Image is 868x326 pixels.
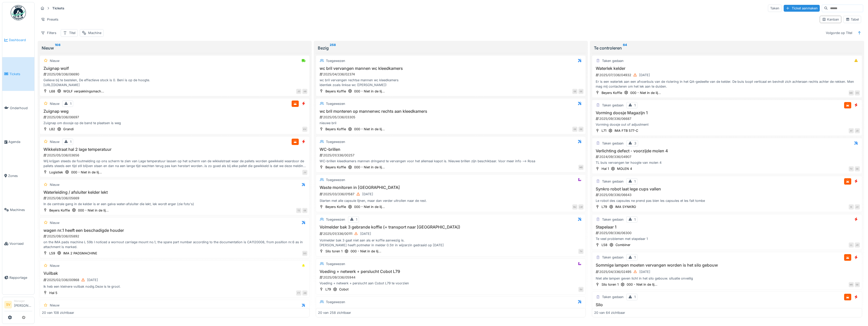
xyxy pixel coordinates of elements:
[71,170,102,175] div: 000 - Niet in de lij...
[602,295,624,299] div: Taken gedaan
[634,141,636,146] div: 3
[318,198,583,203] div: Starten met alle capsule lijnen, maar dan verder uitrollen naar de rest.
[43,153,307,158] div: 2025/05/336/03656
[578,204,583,209] div: LM
[594,79,860,89] div: Er is een waterlek aan een afvoerbuis van de riolering in het QA-gedeelte van de kelder. De buis ...
[87,278,98,282] div: [DATE]
[594,276,860,281] div: Niet alle lampen geven licht in het silo gebouw. situatie onveilig
[602,204,607,209] div: L79
[9,38,32,42] span: Dashboard
[354,127,385,132] div: 000 - Niet in de lij...
[42,240,307,249] div: on the IMA pads machine L 59b I noticed a wornout carriage mount no.1, the spare part number acco...
[855,282,860,287] div: GE
[2,125,34,159] a: Agenda
[630,90,661,95] div: 000 - Niet in de lij...
[2,193,34,227] a: Machines
[855,204,860,209] div: JV
[595,154,860,159] div: 2024/09/336/04907
[43,196,307,201] div: 2025/08/336/05669
[8,139,32,144] span: Agenda
[594,160,860,165] div: TL buis vervangen ter hoogte van molen 4
[855,166,860,171] div: GE
[42,66,307,71] h3: Zuignap wolf
[2,159,34,193] a: Zones
[602,179,624,184] div: Taken gedaan
[42,109,307,114] h3: Zuignap weg
[595,72,860,78] div: 2025/07/336/04932
[50,263,59,268] div: Nieuw
[2,91,34,125] a: Onderhoud
[14,299,32,303] div: Manager
[824,29,855,37] div: Volgorde op Titel
[594,110,860,115] h3: Vorming doosje Magazijn 1
[42,271,307,276] h3: Vuilbak
[319,191,583,197] div: 2025/03/336/01587
[319,72,583,77] div: 2025/04/336/02374
[42,310,74,315] div: 20 van 108 zichtbaar
[49,208,70,213] div: Beyers Koffie
[50,220,59,225] div: Nieuw
[9,241,32,246] span: Voorraad
[639,73,650,77] div: [DATE]
[578,165,583,170] div: MD
[594,236,860,241] div: Te veel problemen met stapelaar 1
[362,192,373,197] div: [DATE]
[602,166,609,171] div: Hal 1
[63,127,74,132] div: Grandi
[318,269,583,274] h3: Voeding + netwerk + perslucht Cobot L79
[595,231,860,235] div: 2025/09/336/06300
[594,122,860,127] div: Vorming doosje out of adjustment
[296,89,301,94] div: JD
[50,303,59,308] div: Nieuw
[11,5,26,20] img: Badge_color-CXgf-gQk.svg
[351,249,381,254] div: 000 - Niet in de lij...
[42,159,307,168] div: Wij krijgen steeds de foutmelding op ons scherm te zien van Lage temperatuur lassen op het scherm...
[318,45,584,51] div: Bezig
[318,310,351,315] div: 20 van 258 zichtbaar
[578,89,583,94] div: GE
[42,284,307,289] div: Ik heb een kleinere vuilbak nodig.Deze is te groot.
[9,72,32,76] span: Tickets
[326,217,345,222] div: Toegewezen
[784,5,820,12] div: Ticket aanmaken
[595,116,860,121] div: 2025/09/336/06687
[354,204,385,209] div: 000 - Niet in de lij...
[69,30,75,35] div: Titel
[602,103,624,108] div: Taken gedaan
[42,78,307,87] div: Gelieve bij te bestelen, De effectieve stock is 0. Beni is op de hoogte. [URL][DOMAIN_NAME]
[634,179,636,184] div: 1
[594,263,860,268] h3: Sommige lampen moeten vervangen worden is het silo gebouw
[849,204,854,209] div: IS
[42,147,307,152] h3: Wikkelstraat hal 2 lage temperatuur
[578,249,583,254] div: TV
[849,90,854,95] div: MD
[572,204,577,209] div: MJ
[602,282,619,287] div: Silo toren 1
[339,287,349,292] div: Cobot
[42,45,308,51] div: Nieuw
[602,58,624,63] div: Taken gedaan
[49,89,55,94] div: L68
[39,16,61,23] div: Presets
[602,242,607,247] div: L58
[768,5,782,12] div: Taken
[855,242,860,248] div: JD
[8,173,32,178] span: Zones
[326,177,345,182] div: Toegewezen
[318,238,583,248] div: Volmelder bak 3 gaat niet aan als er koffie aanwezig is. [PERSON_NAME] heeft potmeter in melder 0...
[42,202,307,206] div: In de centrale gang in de kelder is er een galva water-afsluiter die lekt, lek wordt erger (zie f...
[360,231,371,236] div: [DATE]
[78,208,109,213] div: 000 - Niet in de lij...
[354,165,385,170] div: 000 - Niet in de lij...
[319,115,583,120] div: 2025/05/336/03305
[594,225,860,230] h3: Stapelaar 1
[326,139,345,144] div: Toegewezen
[43,115,307,120] div: 2025/09/336/06697
[595,269,860,275] div: 2025/04/336/02495
[326,58,345,63] div: Toegewezen
[849,282,854,287] div: MS
[318,109,583,114] h3: wc bril monteren op mannenwc rechts aan kleedkamers
[318,121,583,125] div: nieuwe bril
[296,208,301,213] div: TZ
[43,277,307,283] div: 2025/02/336/00968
